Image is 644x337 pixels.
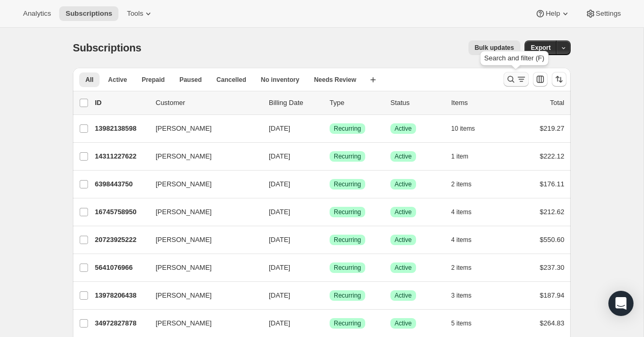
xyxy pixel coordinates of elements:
button: Subscriptions [59,6,118,21]
button: [PERSON_NAME] [149,315,254,332]
span: Subscriptions [66,9,112,18]
span: Recurring [334,124,361,133]
span: $237.30 [540,264,564,271]
div: Open Intercom Messenger [608,291,634,316]
button: Bulk updates [468,40,520,55]
button: [PERSON_NAME] [149,148,254,165]
button: [PERSON_NAME] [149,176,254,193]
div: 6398443750[PERSON_NAME][DATE]SuccessRecurringSuccessActive2 items$176.11 [95,177,564,192]
span: Active [395,264,412,272]
span: Analytics [23,9,51,18]
button: [PERSON_NAME] [149,287,254,304]
span: Recurring [334,180,361,188]
button: 4 items [451,233,483,247]
span: [PERSON_NAME] [156,207,212,217]
span: [DATE] [269,124,290,132]
span: Subscriptions [73,42,141,54]
span: Recurring [334,236,361,244]
span: Needs Review [314,76,356,84]
button: [PERSON_NAME] [149,231,254,248]
span: $176.11 [540,180,564,188]
button: Tools [121,6,160,21]
button: Export [525,40,557,55]
div: 5641076966[PERSON_NAME][DATE]SuccessRecurringSuccessActive2 items$237.30 [95,260,564,275]
div: IDCustomerBilling DateTypeStatusItemsTotal [95,98,564,108]
button: [PERSON_NAME] [149,259,254,276]
span: [DATE] [269,319,290,327]
button: 4 items [451,205,483,219]
div: Type [330,98,382,108]
span: Active [395,291,412,300]
span: Paused [179,76,202,84]
span: [DATE] [269,291,290,299]
span: [PERSON_NAME] [156,290,212,301]
p: 5641076966 [95,262,147,273]
p: 16745758950 [95,207,147,217]
span: $550.60 [540,236,564,244]
p: Billing Date [269,98,321,108]
span: 2 items [451,180,472,188]
p: 20723925222 [95,235,147,245]
p: 14311227622 [95,151,147,162]
span: 10 items [451,124,475,133]
span: Bulk updates [475,44,514,52]
p: Customer [156,98,260,108]
span: Active [108,76,127,84]
span: 3 items [451,291,472,300]
span: Recurring [334,264,361,272]
button: Settings [579,6,627,21]
span: [DATE] [269,264,290,271]
div: 13978206438[PERSON_NAME][DATE]SuccessRecurringSuccessActive3 items$187.94 [95,288,564,303]
span: [PERSON_NAME] [156,151,212,162]
span: Active [395,152,412,161]
p: 13982138598 [95,123,147,134]
span: Active [395,124,412,133]
span: [PERSON_NAME] [156,123,212,134]
div: 20723925222[PERSON_NAME][DATE]SuccessRecurringSuccessActive4 items$550.60 [95,233,564,247]
span: [DATE] [269,208,290,216]
button: Help [529,6,576,21]
button: [PERSON_NAME] [149,120,254,137]
span: No inventory [261,76,299,84]
button: 1 item [451,149,480,164]
span: 5 items [451,319,472,328]
button: 2 items [451,177,483,192]
span: Cancelled [216,76,246,84]
div: 16745758950[PERSON_NAME][DATE]SuccessRecurringSuccessActive4 items$212.62 [95,205,564,219]
span: 1 item [451,152,468,161]
span: $212.62 [540,208,564,216]
button: [PERSON_NAME] [149,204,254,220]
span: Prepaid [141,76,165,84]
span: [PERSON_NAME] [156,235,212,245]
div: Items [451,98,504,108]
span: Recurring [334,152,361,161]
span: [DATE] [269,152,290,160]
button: 2 items [451,260,483,275]
span: 2 items [451,264,472,272]
div: 34972827878[PERSON_NAME][DATE]SuccessRecurringSuccessActive5 items$264.83 [95,316,564,331]
button: 3 items [451,288,483,303]
span: 4 items [451,208,472,216]
div: 14311227622[PERSON_NAME][DATE]SuccessRecurringSuccessActive1 item$222.12 [95,149,564,164]
span: [DATE] [269,180,290,188]
span: [PERSON_NAME] [156,318,212,329]
span: [DATE] [269,236,290,244]
p: ID [95,98,147,108]
span: [PERSON_NAME] [156,179,212,189]
button: 5 items [451,316,483,331]
button: Analytics [17,6,57,21]
p: Status [390,98,443,108]
span: Export [531,44,551,52]
span: Recurring [334,291,361,300]
button: Create new view [365,72,381,87]
span: Active [395,319,412,328]
span: $187.94 [540,291,564,299]
span: All [85,76,93,84]
button: Customize table column order and visibility [533,72,548,87]
span: Active [395,236,412,244]
span: [PERSON_NAME] [156,262,212,273]
p: 6398443750 [95,179,147,189]
span: Active [395,180,412,188]
span: Recurring [334,319,361,328]
span: $219.27 [540,124,564,132]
